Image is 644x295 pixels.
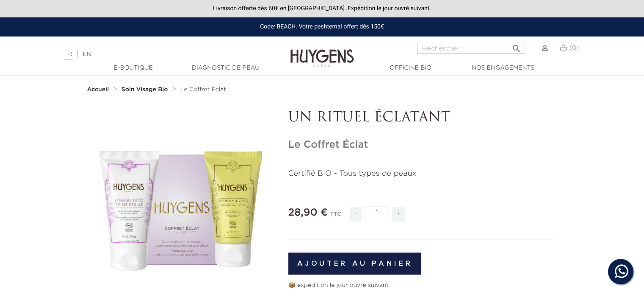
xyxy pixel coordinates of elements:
[417,43,525,54] input: Rechercher
[64,51,72,60] a: FR
[288,253,422,275] button: Ajouter au panier
[288,139,557,151] h1: Le Coffret Éclat
[60,49,262,59] div: |
[91,64,176,73] a: E-Boutique
[87,86,111,93] a: Accueil
[290,36,354,68] img: Huygens
[87,87,109,93] strong: Accueil
[180,86,226,93] a: Le Coffret Éclat
[330,205,341,228] div: TTC
[122,87,168,93] strong: Soin Visage Bio
[288,110,557,126] p: UN RITUEL ÉCLATANT
[83,51,91,57] a: EN
[288,168,557,180] p: Certifié BIO - Tous types de peaux
[180,87,226,93] span: Le Coffret Éclat
[122,86,170,93] a: Soin Visage Bio
[509,40,524,52] button: 
[288,208,328,218] span: 28,90 €
[392,207,405,222] span: +
[364,206,390,221] input: Quantité
[511,41,522,51] i: 
[288,281,557,290] p: 📦 expédition le jour ouvré suivant
[183,64,268,73] a: Diagnostic de peau
[461,64,545,73] a: Nos engagements
[350,207,362,222] span: -
[569,45,579,51] span: (0)
[368,64,453,73] a: Officine Bio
